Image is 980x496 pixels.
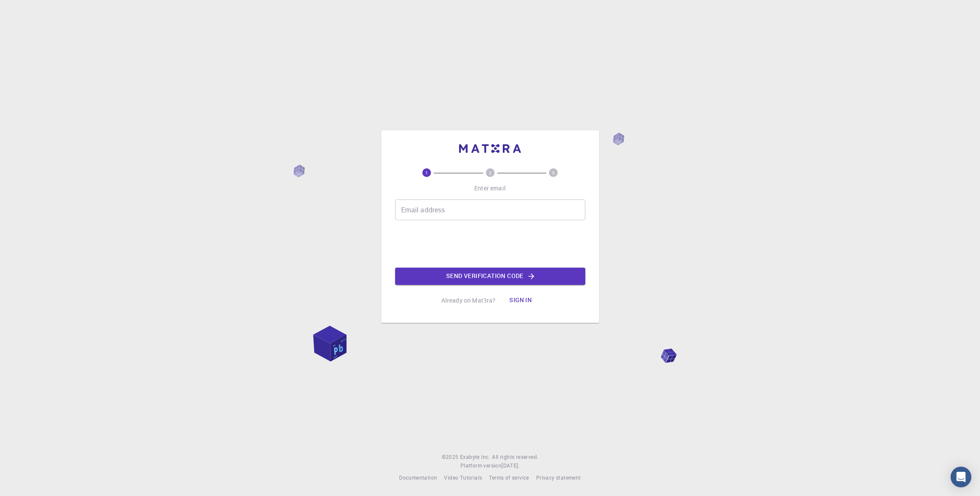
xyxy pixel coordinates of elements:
text: 3 [552,170,555,176]
a: Terms of service [489,474,529,482]
a: Video Tutorials [444,474,482,482]
span: [DATE] . [501,462,520,469]
span: Terms of service [489,474,529,481]
text: 2 [489,170,492,176]
a: Documentation [399,474,437,482]
span: © 2025 [442,453,460,461]
span: Exabyte Inc. [460,453,490,460]
span: Privacy statement [536,474,581,481]
span: Documentation [399,474,437,481]
text: 1 [425,170,428,176]
span: Video Tutorials [444,474,482,481]
a: [DATE]. [501,461,520,470]
button: Sign in [502,292,539,309]
iframe: reCAPTCHA [425,227,556,261]
button: Send verification code [395,268,585,285]
a: Exabyte Inc. [460,453,490,461]
p: Already on Mat3ra? [441,296,496,305]
span: All rights reserved. [492,453,538,461]
div: Open Intercom Messenger [951,467,971,487]
a: Privacy statement [536,474,581,482]
span: Platform version [460,461,501,470]
p: Enter email [474,184,506,193]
